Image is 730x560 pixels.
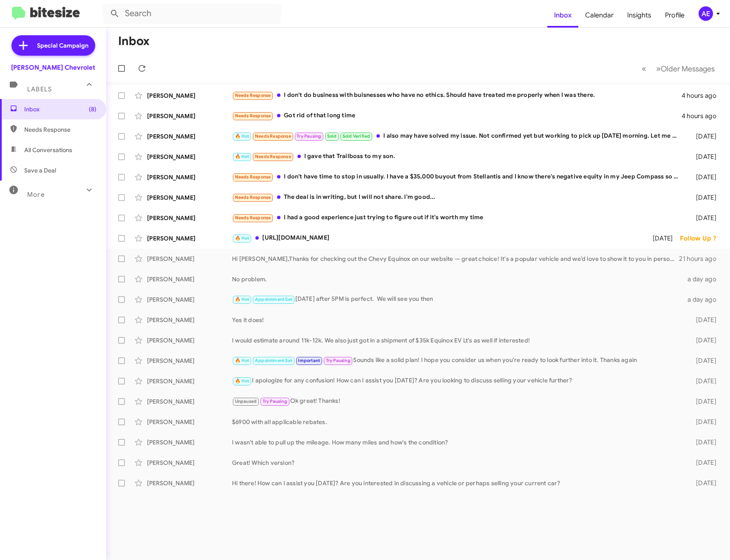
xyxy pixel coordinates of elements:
[684,295,723,304] div: a day ago
[547,3,578,28] span: Inbox
[255,154,291,159] span: Needs Response
[232,294,684,304] div: [DATE] after 5PM is perfect. We will see you then
[232,356,684,365] div: Sounds like a solid plan! I hope you consider us when you're ready to look further into it. Thank...
[684,173,723,181] div: [DATE]
[147,193,232,202] div: [PERSON_NAME]
[232,91,682,100] div: I don't do business with buisnesses who have no ethics. Should have treated me properly when I wa...
[147,356,232,365] div: [PERSON_NAME]
[684,356,723,365] div: [DATE]
[684,153,723,161] div: [DATE]
[643,234,680,243] div: [DATE]
[642,63,646,74] span: «
[684,275,723,283] div: a day ago
[147,255,232,263] div: [PERSON_NAME]
[118,34,150,48] h1: Inbox
[232,255,679,263] div: Hi [PERSON_NAME],Thanks for checking out the Chevy Equinox on our website — great choice! It's a ...
[232,131,684,141] div: I also may have solved my issue. Not confirmed yet but working to pick up [DATE] morning. Let me ...
[680,234,723,243] div: Follow Up ?
[24,105,96,113] span: Inbox
[147,214,232,222] div: [PERSON_NAME]
[235,358,249,363] span: 🔥 Hot
[255,297,292,302] span: Appointment Set
[661,64,715,74] span: Older Messages
[651,60,720,77] button: Next
[24,146,72,154] span: All Conversations
[620,3,658,28] a: Insights
[11,63,95,72] div: [PERSON_NAME] Chevrolet
[684,336,723,345] div: [DATE]
[255,133,291,139] span: Needs Response
[27,85,52,93] span: Labels
[147,112,232,120] div: [PERSON_NAME]
[637,60,651,77] button: Previous
[684,377,723,385] div: [DATE]
[147,397,232,406] div: [PERSON_NAME]
[24,166,56,175] span: Save a Deal
[232,172,684,182] div: I don't have time to stop in usually. I have a $35,000 buyout from Stellantis and I know there's ...
[682,112,723,120] div: 4 hours ago
[147,234,232,243] div: [PERSON_NAME]
[656,63,661,74] span: »
[235,93,271,98] span: Needs Response
[235,113,271,119] span: Needs Response
[684,193,723,202] div: [DATE]
[235,399,257,404] span: Unpaused
[232,152,684,161] div: I gave that Trailboss to my son.
[699,6,713,21] div: AE
[684,214,723,222] div: [DATE]
[684,418,723,426] div: [DATE]
[235,235,249,241] span: 🔥 Hot
[147,377,232,385] div: [PERSON_NAME]
[235,133,249,139] span: 🔥 Hot
[147,132,232,141] div: [PERSON_NAME]
[658,3,691,28] a: Profile
[147,458,232,467] div: [PERSON_NAME]
[232,233,643,243] div: [URL][DOMAIN_NAME]
[342,133,371,139] span: Sold Verified
[684,438,723,447] div: [DATE]
[684,132,723,141] div: [DATE]
[232,336,684,345] div: I would estimate around 11k-12k. We also just got in a shipment of $35k Equinox EV Lt's as well i...
[232,111,682,121] div: Got rid of that long time
[232,418,684,426] div: $6900 with all applicable rebates.
[297,133,321,139] span: Try Pausing
[235,174,271,180] span: Needs Response
[147,438,232,447] div: [PERSON_NAME]
[232,438,684,447] div: I wasn't able to pull up the mileage. How many miles and how's the condition?
[147,336,232,345] div: [PERSON_NAME]
[235,154,249,159] span: 🔥 Hot
[637,60,720,77] nav: Page navigation example
[37,41,88,50] span: Special Campaign
[235,378,249,384] span: 🔥 Hot
[232,213,684,223] div: I had a good experience just trying to figure out if it's worth my time
[232,458,684,467] div: Great! Which version?
[326,358,351,363] span: Try Pausing
[232,376,684,386] div: I apologize for any confusion! How can I assist you [DATE]? Are you looking to discuss selling yo...
[147,295,232,304] div: [PERSON_NAME]
[147,316,232,324] div: [PERSON_NAME]
[298,358,320,363] span: Important
[11,35,95,56] a: Special Campaign
[147,173,232,181] div: [PERSON_NAME]
[578,3,620,28] a: Calendar
[679,255,723,263] div: 21 hours ago
[232,479,684,487] div: Hi there! How can I assist you [DATE]? Are you interested in discussing a vehicle or perhaps sell...
[232,192,684,202] div: The deal is in writing, but I will not share. I'm good...
[89,105,96,113] span: (8)
[682,91,723,100] div: 4 hours ago
[235,215,271,221] span: Needs Response
[147,418,232,426] div: [PERSON_NAME]
[27,191,45,198] span: More
[327,133,337,139] span: Sold
[147,479,232,487] div: [PERSON_NAME]
[232,396,684,406] div: Ok great! Thanks!
[24,125,96,134] span: Needs Response
[684,316,723,324] div: [DATE]
[147,153,232,161] div: [PERSON_NAME]
[255,358,292,363] span: Appointment Set
[235,195,271,200] span: Needs Response
[691,6,721,21] button: AE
